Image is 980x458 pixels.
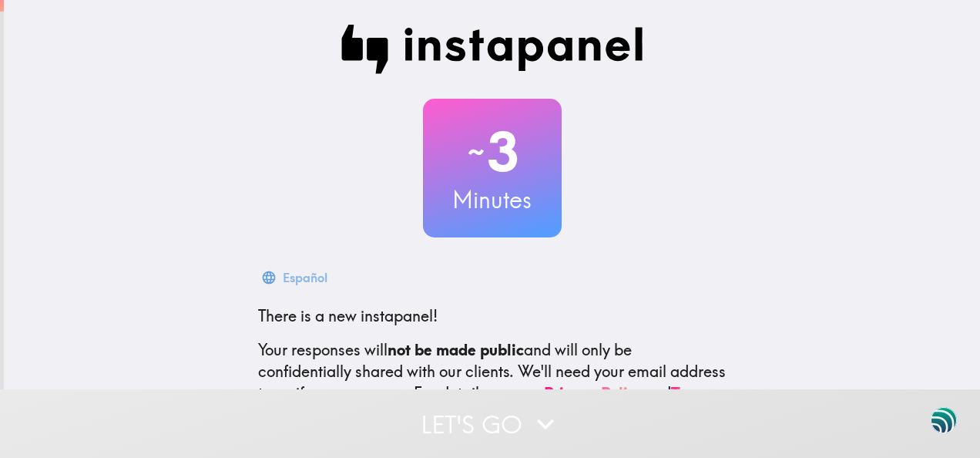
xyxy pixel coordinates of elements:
div: Español [283,267,327,288]
b: not be made public [388,340,524,359]
h3: Minutes [423,184,562,216]
p: Your responses will and will only be confidentially shared with our clients. We'll need your emai... [258,339,727,404]
a: Terms [671,383,714,402]
h2: 3 [423,120,562,184]
img: Instapanel [341,25,643,74]
span: ~ [465,129,487,175]
button: Español [258,262,334,293]
img: svg+xml;base64,PHN2ZyB3aWR0aD0iNDgiIGhlaWdodD0iNDgiIHZpZXdCb3g9IjAgMCA0OCA0OCIgZmlsbD0ibm9uZSIgeG... [931,406,957,435]
a: Privacy Policy [544,383,644,402]
span: There is a new instapanel! [258,306,438,325]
